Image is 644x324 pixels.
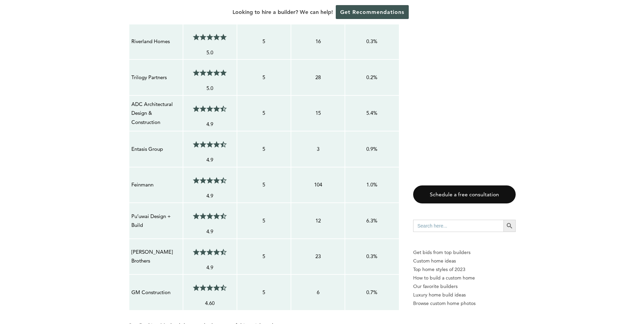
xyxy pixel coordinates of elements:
[293,145,343,154] p: 3
[293,73,343,82] p: 28
[347,73,397,82] p: 0.2%
[239,37,289,46] p: 5
[347,252,397,261] p: 0.3%
[239,252,289,261] p: 5
[239,216,289,225] p: 5
[293,37,343,46] p: 16
[413,248,516,257] p: Get bids from top builders
[185,156,235,164] p: 4.9
[131,145,181,154] p: Entasis Group
[413,291,516,299] a: Luxury home build ideas
[514,275,636,316] iframe: Drift Widget Chat Controller
[239,109,289,118] p: 5
[347,216,397,225] p: 6.3%
[413,220,503,232] input: Search here...
[347,145,397,154] p: 0.9%
[293,109,343,118] p: 15
[185,48,235,57] p: 5.0
[131,180,181,189] p: Feinmann
[185,263,235,272] p: 4.9
[293,180,343,189] p: 104
[131,100,181,127] p: ADC Architectural Design & Construction
[506,222,513,230] svg: Search
[347,288,397,297] p: 0.7%
[131,248,181,266] p: [PERSON_NAME] Brothers
[185,227,235,236] p: 4.9
[413,185,516,203] a: Schedule a free consultation
[293,288,343,297] p: 6
[347,180,397,189] p: 1.0%
[336,5,409,19] a: Get Recommendations
[293,216,343,225] p: 12
[413,299,516,308] a: Browse custom home photos
[413,282,516,291] a: Our favorite builders
[185,84,235,93] p: 5.0
[413,265,516,274] a: Top home styles of 2023
[185,299,235,308] p: 4.60
[131,37,181,46] p: Riverland Homes
[131,73,181,82] p: Trilogy Partners
[239,73,289,82] p: 5
[347,37,397,46] p: 0.3%
[413,274,516,282] a: How to build a custom home
[413,257,516,265] a: Custom home ideas
[293,252,343,261] p: 23
[185,192,235,200] p: 4.9
[347,109,397,118] p: 5.4%
[185,120,235,129] p: 4.9
[239,180,289,189] p: 5
[239,145,289,154] p: 5
[131,212,181,230] p: Pu’uwai Design + Build
[131,288,181,297] p: GM Construction
[239,288,289,297] p: 5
